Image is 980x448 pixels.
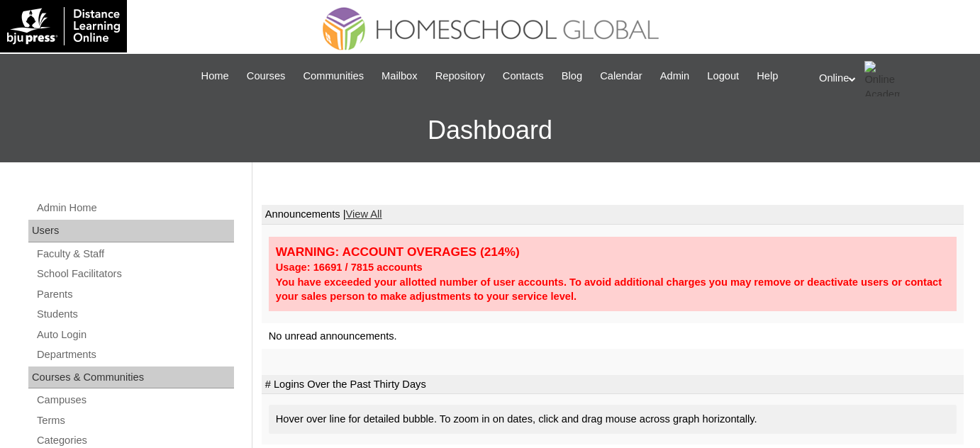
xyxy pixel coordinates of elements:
[28,220,234,242] div: Users
[600,68,642,84] span: Calendar
[201,68,229,84] span: Home
[303,68,364,84] span: Communities
[653,68,697,84] a: Admin
[276,262,423,273] strong: Usage: 16691 / 7815 accounts
[7,99,973,162] h3: Dashboard
[864,61,900,96] img: Online Academy
[382,68,418,84] span: Mailbox
[194,68,236,84] a: Home
[707,68,739,84] span: Logout
[240,68,293,84] a: Courses
[428,68,492,84] a: Repository
[555,68,589,84] a: Blog
[262,323,964,349] td: No unread announcements.
[562,68,582,84] span: Blog
[35,306,234,323] a: Students
[374,68,425,84] a: Mailbox
[35,286,234,303] a: Parents
[276,244,950,260] div: WARNING: ACCOUNT OVERAGES (214%)
[750,68,785,84] a: Help
[757,68,778,84] span: Help
[35,245,234,263] a: Faculty & Staff
[28,366,234,389] div: Courses & Communities
[269,405,957,434] div: Hover over line for detailed bubble. To zoom in on dates, click and drag mouse across graph horiz...
[700,68,746,84] a: Logout
[35,199,234,217] a: Admin Home
[35,391,234,409] a: Campuses
[262,205,964,225] td: Announcements |
[819,61,966,96] div: Online
[593,68,649,84] a: Calendar
[435,68,485,84] span: Repository
[35,265,234,283] a: School Facilitators
[346,208,382,220] a: View All
[296,68,371,84] a: Communities
[7,7,120,45] img: logo-white.png
[496,68,551,84] a: Contacts
[35,346,234,364] a: Departments
[35,412,234,430] a: Terms
[276,275,950,304] div: You have exceeded your allotted number of user accounts. To avoid additional charges you may remo...
[262,375,964,395] td: # Logins Over the Past Thirty Days
[35,326,234,344] a: Auto Login
[503,68,544,84] span: Contacts
[247,68,286,84] span: Courses
[660,68,690,84] span: Admin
